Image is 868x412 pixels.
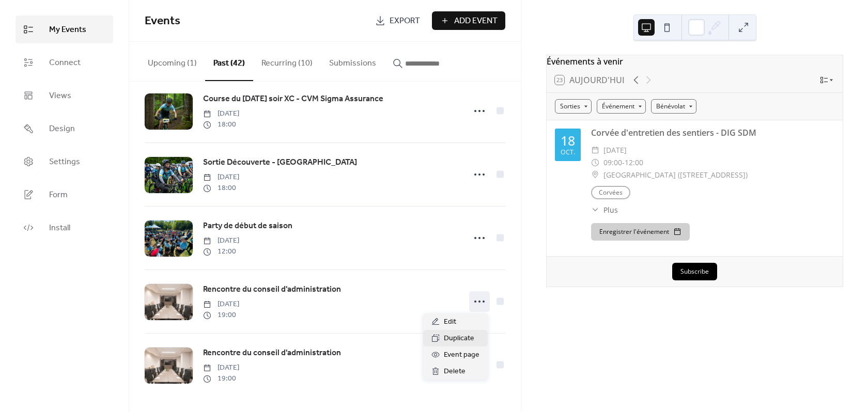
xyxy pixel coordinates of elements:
[203,299,239,310] span: [DATE]
[49,189,68,201] span: Form
[547,55,843,68] div: Événements à venir
[16,148,113,176] a: Settings
[203,93,383,105] span: Course du [DATE] soir XC - CVM Sigma Assurance
[603,169,748,181] span: [GEOGRAPHIC_DATA] ([STREET_ADDRESS])
[591,126,834,139] div: Corvée d'entretien des sentiers - DIG SDM
[561,134,575,147] div: 18
[49,57,81,69] span: Connect
[591,223,690,241] button: Enregistrer l'événement
[203,373,239,384] span: 19:00
[205,42,253,81] button: Past (42)
[321,42,384,80] button: Submissions
[49,222,70,234] span: Install
[591,156,599,169] div: ​
[253,42,321,80] button: Recurring (10)
[390,15,420,27] span: Export
[16,49,113,76] a: Connect
[203,156,357,169] a: Sortie Découverte - [GEOGRAPHIC_DATA]
[203,246,239,257] span: 12:00
[139,42,205,80] button: Upcoming (1)
[203,362,239,373] span: [DATE]
[203,347,341,359] span: Rencontre du conseil d'administration
[16,115,113,142] a: Design
[203,92,383,106] a: Course du [DATE] soir XC - CVM Sigma Assurance
[367,11,428,30] a: Export
[561,149,575,156] div: oct.
[591,144,599,156] div: ​
[16,15,113,43] a: My Events
[444,349,479,361] span: Event page
[203,283,341,296] span: Rencontre du conseil d'administration
[432,11,505,30] button: Add Event
[203,283,341,296] a: Rencontre du conseil d'administration
[203,219,292,233] a: Party de début de saison
[203,310,239,321] span: 19:00
[49,24,86,36] span: My Events
[203,156,357,169] span: Sortie Découverte - [GEOGRAPHIC_DATA]
[203,119,239,130] span: 18:00
[444,366,466,378] span: Delete
[603,204,618,215] span: Plus
[16,181,113,209] a: Form
[49,156,80,168] span: Settings
[454,15,498,27] span: Add Event
[203,220,292,232] span: Party de début de saison
[591,204,618,215] button: ​Plus
[672,263,717,280] button: Subscribe
[591,204,599,215] div: ​
[622,156,625,169] span: -
[49,90,71,102] span: Views
[625,156,643,169] span: 12:00
[145,10,180,33] span: Events
[444,316,456,328] span: Edit
[203,172,239,183] span: [DATE]
[16,82,113,109] a: Views
[603,156,622,169] span: 09:00
[203,235,239,246] span: [DATE]
[591,169,599,181] div: ​
[49,123,75,135] span: Design
[603,144,627,156] span: [DATE]
[444,332,474,345] span: Duplicate
[203,108,239,119] span: [DATE]
[203,346,341,360] a: Rencontre du conseil d'administration
[203,183,239,194] span: 18:00
[16,214,113,242] a: Install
